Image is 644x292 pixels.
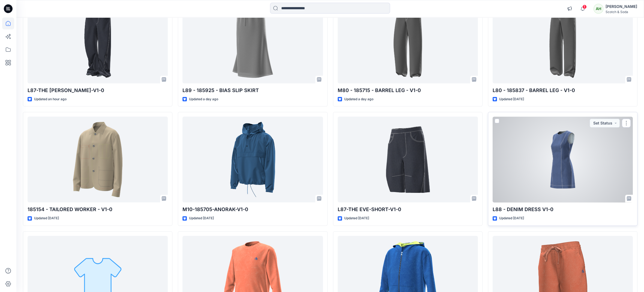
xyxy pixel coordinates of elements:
span: 1 [582,5,587,9]
p: L88 - DENIM DRESS V1-0 [493,206,633,213]
p: Updated an hour ago [34,96,67,102]
a: L87-THE EVE-SHORT-V1-0 [338,117,478,202]
p: Updated [DATE] [344,215,369,221]
p: L87-THE EVE-SHORT-V1-0 [338,206,478,213]
p: Updated [DATE] [189,215,214,221]
a: M10-185705-ANORAK-V1-0 [182,117,323,202]
p: L87-THE [PERSON_NAME]-V1-0 [28,87,168,94]
p: Updated [DATE] [34,215,59,221]
div: Scotch & Soda [606,10,637,14]
a: 185154 - TAILORED WORKER - V1-0 [28,117,168,202]
p: Updated [DATE] [499,96,524,102]
a: L88 - DENIM DRESS V1-0 [493,117,633,202]
p: M80 - 185715 - BARREL LEG - V1-0 [338,87,478,94]
p: L80 - 185837 - BARREL LEG - V1-0 [493,87,633,94]
p: L89 - 185925 - BIAS SLIP SKIRT [182,87,323,94]
p: Updated [DATE] [499,215,524,221]
p: Updated a day ago [189,96,218,102]
div: AH [594,4,603,14]
p: Updated a day ago [344,96,373,102]
p: 185154 - TAILORED WORKER - V1-0 [28,206,168,213]
div: [PERSON_NAME] [606,3,637,10]
p: M10-185705-ANORAK-V1-0 [182,206,323,213]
